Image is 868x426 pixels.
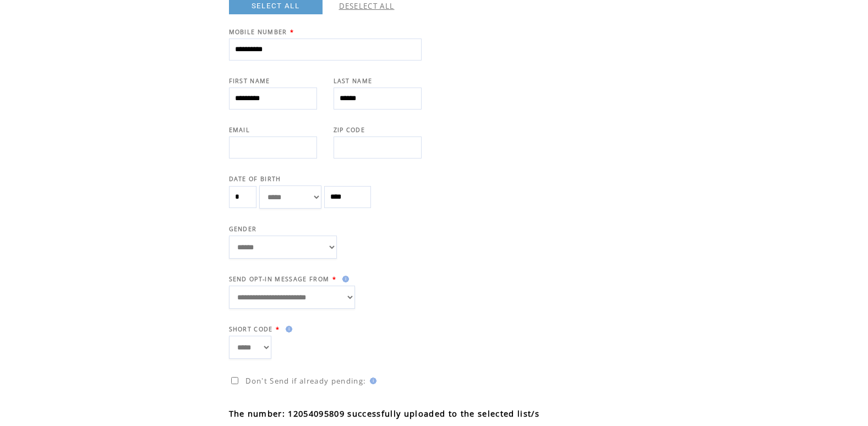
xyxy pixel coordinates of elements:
span: EMAIL [229,126,250,134]
span: The number: 12054095809 successfully uploaded to the selected list/s [226,405,659,422]
span: FIRST NAME [229,77,270,85]
span: SEND OPT-IN MESSAGE FROM [229,275,330,283]
img: help.gif [339,276,349,282]
span: SHORT CODE [229,325,273,333]
span: MOBILE NUMBER [229,28,287,36]
img: help.gif [282,326,292,332]
img: help.gif [367,378,376,384]
span: ZIP CODE [334,126,365,134]
span: LAST NAME [334,77,373,85]
span: Don't Send if already pending: [245,376,367,386]
span: DATE OF BIRTH [229,175,281,183]
span: GENDER [229,225,257,233]
a: DESELECT ALL [339,1,395,11]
